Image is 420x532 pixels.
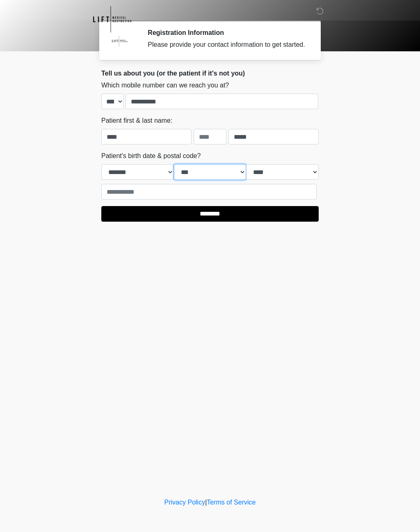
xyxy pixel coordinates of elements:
a: | [205,499,207,506]
a: Privacy Policy [164,499,205,506]
img: Lift Medical Aesthetics Logo [93,6,131,32]
h2: Tell us about you (or the patient if it's not you) [101,69,319,77]
a: Terms of Service [207,499,256,506]
label: Patient's birth date & postal code? [101,151,201,161]
div: Please provide your contact information to get started. [148,40,306,50]
label: Which mobile number can we reach you at? [101,80,229,90]
label: Patient first & last name: [101,116,172,126]
img: Agent Avatar [107,29,132,53]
